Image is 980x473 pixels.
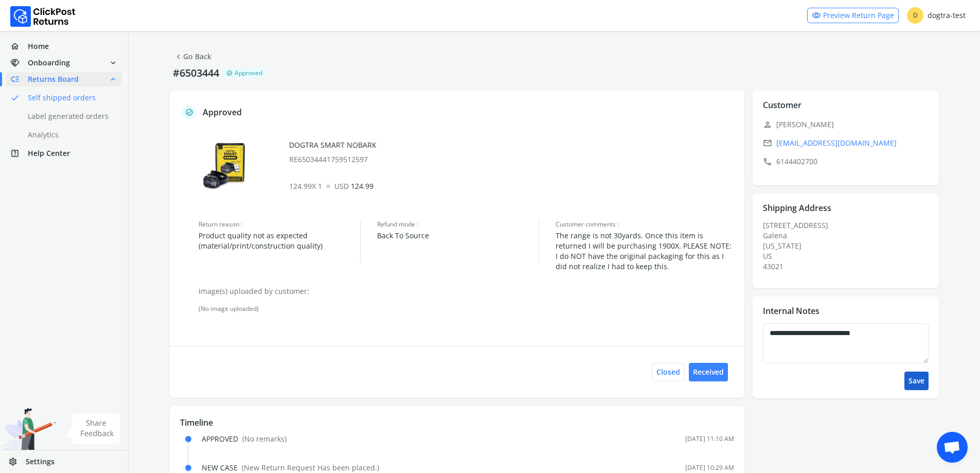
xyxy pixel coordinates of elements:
[937,432,968,463] div: Open chat
[10,6,76,27] img: Logo
[10,91,20,105] span: done
[6,39,122,54] a: homeHome
[6,128,134,142] a: Analytics
[763,305,819,317] p: Internal Notes
[28,41,49,51] span: Home
[904,372,929,390] button: Save
[807,8,899,23] a: visibilityPreview Return Page
[10,72,28,86] span: low_priority
[226,69,233,77] span: verified
[199,286,734,296] p: Image(s) uploaded by customer:
[180,416,734,429] p: Timeline
[10,146,28,161] span: help_center
[10,56,28,70] span: handshake
[685,464,734,472] div: [DATE] 10:29 AM
[109,56,118,70] span: expand_more
[26,457,55,467] span: Settings
[689,363,728,381] button: Received
[6,91,134,105] a: doneSelf shipped orders
[199,231,360,251] span: Product quality not as expected (material/print/construction quality)
[763,220,935,272] div: [STREET_ADDRESS]
[763,136,935,150] a: email[EMAIL_ADDRESS][DOMAIN_NAME]
[685,435,734,443] div: [DATE] 11:10 AM
[202,463,379,473] div: NEW CASE
[28,74,79,84] span: Returns Board
[170,47,216,66] button: chevron_leftGo Back
[289,154,735,165] p: RE65034441759512597
[763,241,935,251] div: [US_STATE]
[64,414,120,444] img: share feedback
[202,434,287,444] div: APPROVED
[28,58,70,68] span: Onboarding
[763,154,772,169] span: call
[763,99,801,111] p: Customer
[199,220,360,229] span: Return reason :
[326,181,330,191] span: =
[763,117,935,132] p: [PERSON_NAME]
[763,202,831,214] p: Shipping Address
[763,154,935,169] p: 6144402700
[235,69,262,77] span: Approved
[763,251,935,261] div: US
[334,181,349,191] span: USD
[199,140,250,191] img: row_image
[174,49,183,64] span: chevron_left
[556,220,734,229] span: Customer comments :
[6,109,134,124] a: Label generated orders
[28,148,70,159] span: Help Center
[763,231,935,241] div: Galena
[556,231,734,272] span: The range is not 30yards. Once this item is returned I will be purchasing 1900X. PLEASE NOTE: I d...
[907,7,923,24] span: D
[652,363,685,381] button: Closed
[907,7,966,24] div: dogtra-test
[242,463,379,472] span: ( New Return Request Has been placed. )
[763,261,935,272] div: 43021
[8,454,26,469] span: settings
[812,8,821,23] span: visibility
[377,220,539,229] span: Refund mode :
[334,181,373,191] span: 124.99
[763,136,772,150] span: email
[109,72,118,86] span: expand_less
[289,140,735,165] div: DOGTRA SMART NOBARK
[377,231,539,241] span: Back To Source
[174,49,211,64] a: Go Back
[199,305,734,313] div: (No image uploaded)
[10,39,28,54] span: home
[289,181,735,191] p: 124.99 X 1
[242,434,287,444] span: ( No remarks )
[6,146,122,161] a: help_centerHelp Center
[185,106,193,118] span: verified
[763,117,772,132] span: person
[170,66,222,80] p: #6503444
[203,106,242,118] p: Approved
